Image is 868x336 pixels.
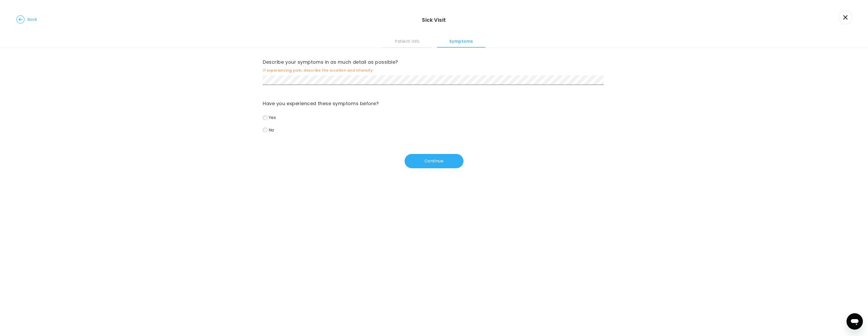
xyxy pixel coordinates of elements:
input: No [263,128,267,132]
button: Patient Info [383,34,432,48]
span: No [269,127,274,133]
h3: Sick Visit [422,16,446,24]
button: Continue [405,154,463,168]
span: Yes [269,115,276,120]
label: Have you experienced these symptoms before? [263,99,605,108]
span: Back [28,16,37,23]
button: Symptoms [437,34,485,48]
input: Yes [263,115,267,120]
iframe: Button to launch messaging window [847,313,863,330]
label: Describe your symptoms in as much detail as possible? [263,58,605,66]
button: Back [16,15,37,24]
span: If experiencing pain, describe the location and intensity. [263,67,605,73]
